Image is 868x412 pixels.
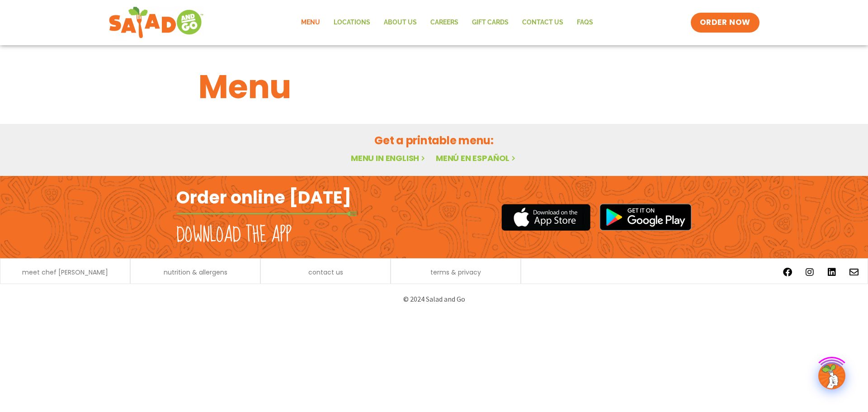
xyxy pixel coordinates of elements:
h1: Menu [198,62,670,111]
img: appstore [501,203,590,232]
a: Locations [327,12,377,33]
img: google_play [599,204,692,231]
a: GIFT CARDS [465,12,515,33]
h2: Download the app [176,223,292,248]
a: contact us [308,269,343,275]
nav: Menu [294,12,600,33]
img: new-SAG-logo-768×292 [108,5,204,41]
a: Menú en español [436,152,517,164]
a: About Us [377,12,424,33]
span: ORDER NOW [700,17,750,28]
p: © 2024 Salad and Go [181,293,687,305]
a: FAQs [570,12,600,33]
img: fork [176,211,357,216]
a: ORDER NOW [691,13,759,33]
a: Menu [294,12,327,33]
a: meet chef [PERSON_NAME] [22,269,108,275]
h2: Order online [DATE] [176,186,351,208]
h2: Get a printable menu: [198,133,670,148]
a: Careers [424,12,465,33]
a: Menu in English [351,152,427,164]
a: Contact Us [515,12,570,33]
a: terms & privacy [430,269,481,275]
a: nutrition & allergens [164,269,227,275]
